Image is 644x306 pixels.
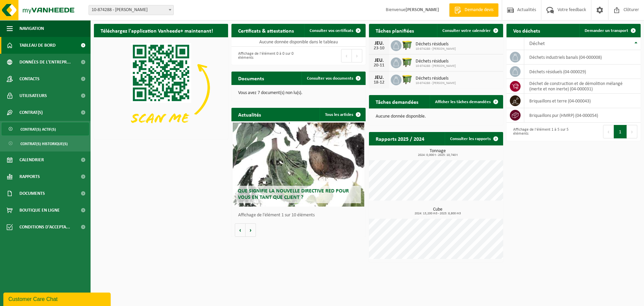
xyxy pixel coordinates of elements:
a: Consulter vos certificats [304,24,365,37]
button: Vorige [235,223,246,237]
span: Demande devis [463,7,495,13]
span: Déchets résiduels [416,76,456,81]
span: Que signifie la nouvelle directive RED pour vous en tant que client ? [238,188,349,200]
button: Previous [341,49,352,62]
a: Consulter votre calendrier [437,24,502,37]
iframe: chat widget [3,291,112,306]
span: Navigation [19,20,44,37]
div: JEU. [372,58,386,63]
img: WB-1100-HPE-GN-50 [401,74,413,85]
a: Consulter vos documents [302,72,365,85]
td: déchets industriels banals (04-000008) [524,50,641,64]
span: Consulter vos documents [307,76,353,81]
h2: Tâches demandées [369,95,425,108]
span: Documents [19,185,45,202]
span: Données de l'entrepr... [19,54,71,71]
strong: [PERSON_NAME] [406,7,439,12]
p: Aucune donnée disponible. [376,114,496,119]
td: déchets résiduels (04-000029) [524,64,641,79]
div: JEU. [372,41,386,46]
a: Demander un transport [579,24,640,37]
span: 10-874288 - [PERSON_NAME] [416,47,456,51]
h2: Tâches planifiées [369,24,421,37]
span: 10-874288 - [PERSON_NAME] [416,81,456,85]
span: Consulter vos certificats [310,29,353,33]
span: Contacts [19,71,40,87]
span: 10-874288 - COLETTA, BENOÎT - GHLIN [89,5,173,15]
p: Vous avez 7 document(s) non lu(s). [238,91,359,95]
div: Affichage de l'élément 0 à 0 sur 0 éléments [235,48,295,63]
button: Previous [603,125,614,138]
a: Que signifie la nouvelle directive RED pour vous en tant que client ? [233,123,364,207]
span: Rapports [19,168,40,185]
span: Afficher les tâches demandées [435,100,491,104]
a: Demande devis [449,3,498,17]
a: Tous les articles [320,108,365,121]
td: briquaillons et terre (04-000043) [524,94,641,108]
span: Contrat(s) [19,104,43,121]
div: Affichage de l'élément 1 à 5 sur 5 éléments [510,124,570,139]
span: Consulter votre calendrier [442,29,491,33]
div: 20-11 [372,63,386,68]
h3: Tonnage [372,149,503,157]
span: Déchets résiduels [416,59,456,64]
button: Next [627,125,637,138]
h2: Certificats & attestations [231,24,301,37]
img: WB-1100-HPE-GN-50 [401,56,413,68]
h2: Actualités [231,108,268,121]
img: Download de VHEPlus App [94,37,228,138]
span: Déchet [529,41,545,46]
h2: Rapports 2025 / 2024 [369,132,431,145]
span: Calendrier [19,151,44,168]
td: déchet de construction et de démolition mélangé (inerte et non inerte) (04-000031) [524,79,641,94]
button: Next [352,49,362,62]
a: Consulter les rapports [445,132,502,145]
span: Contrat(s) actif(s) [20,123,56,136]
a: Afficher les tâches demandées [430,95,502,108]
h2: Vos déchets [506,24,547,37]
img: WB-1100-HPE-GN-50 [401,39,413,51]
span: Boutique en ligne [19,202,60,219]
span: 10-874288 - [PERSON_NAME] [416,64,456,68]
td: Aucune donnée disponible dans le tableau [231,37,366,47]
span: Demander un transport [585,29,628,33]
span: Tableau de bord [19,37,56,54]
span: Conditions d'accepta... [19,219,70,235]
div: 23-10 [372,46,386,51]
span: 10-874288 - COLETTA, BENOÎT - GHLIN [89,5,174,15]
a: Contrat(s) historique(s) [2,137,89,150]
span: 2024: 13,200 m3 - 2025: 8,800 m3 [372,212,503,215]
td: briquaillons pur (HMRP) (04-000054) [524,108,641,123]
a: Contrat(s) actif(s) [2,123,89,135]
button: 1 [614,125,627,138]
h2: Téléchargez l'application Vanheede+ maintenant! [94,24,220,37]
p: Affichage de l'élément 1 sur 10 éléments [238,213,362,218]
span: 2024: 0,000 t - 2025: 10,740 t [372,154,503,157]
div: 18-12 [372,80,386,85]
h3: Cube [372,207,503,215]
div: JEU. [372,75,386,80]
h2: Documents [231,72,271,85]
span: Contrat(s) historique(s) [20,137,68,150]
span: Utilisateurs [19,87,47,104]
button: Volgende [246,223,256,237]
span: Déchets résiduels [416,42,456,47]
